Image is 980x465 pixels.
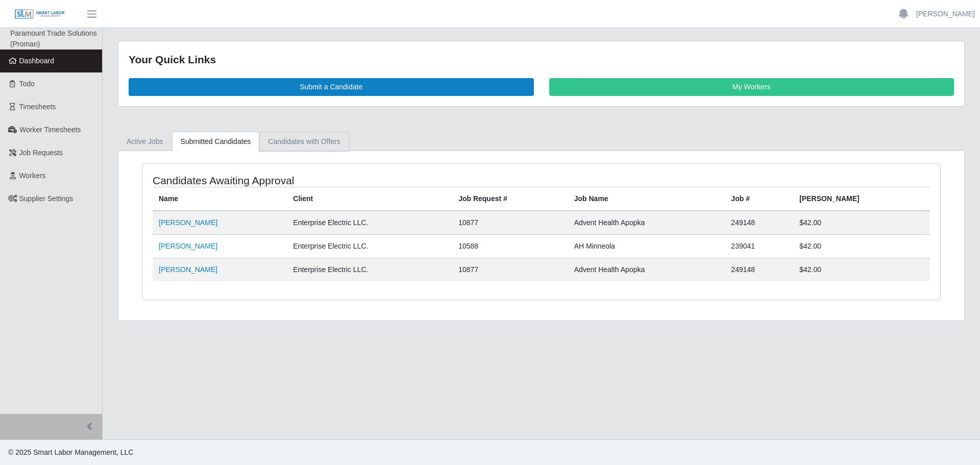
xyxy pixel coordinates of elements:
[287,234,452,258] td: Enterprise Electric LLC.
[172,132,260,152] a: Submitted Candidates
[725,258,793,281] td: 249148
[19,80,35,88] span: Todo
[8,448,133,456] span: © 2025 Smart Labor Management, LLC
[549,78,954,96] a: My Workers
[793,187,930,211] th: [PERSON_NAME]
[916,9,975,19] a: [PERSON_NAME]
[10,29,97,48] span: Paramount Trade Solutions (Proman)
[725,187,793,211] th: Job #
[19,126,81,134] span: Worker Timesheets
[259,132,349,152] a: Candidates with Offers
[568,187,725,211] th: Job Name
[19,172,46,180] span: Workers
[725,234,793,258] td: 239041
[568,234,725,258] td: AH Minneola
[452,187,568,211] th: Job Request #
[452,234,568,258] td: 10588
[287,187,452,211] th: Client
[159,265,217,274] a: [PERSON_NAME]
[129,78,534,96] a: Submit a Candidate
[19,194,73,203] span: Supplier Settings
[118,132,172,152] a: Active Jobs
[793,211,930,235] td: $42.00
[568,211,725,235] td: Advent Health Apopka
[153,174,468,187] h4: Candidates Awaiting Approval
[159,242,217,250] a: [PERSON_NAME]
[14,9,65,20] img: SLM Logo
[568,258,725,281] td: Advent Health Apopka
[19,149,63,157] span: Job Requests
[725,211,793,235] td: 249148
[793,234,930,258] td: $42.00
[287,211,452,235] td: Enterprise Electric LLC.
[452,211,568,235] td: 10877
[159,218,217,227] a: [PERSON_NAME]
[19,57,55,65] span: Dashboard
[19,103,56,111] span: Timesheets
[129,52,954,68] div: Your Quick Links
[793,258,930,281] td: $42.00
[153,187,287,211] th: Name
[287,258,452,281] td: Enterprise Electric LLC.
[452,258,568,281] td: 10877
